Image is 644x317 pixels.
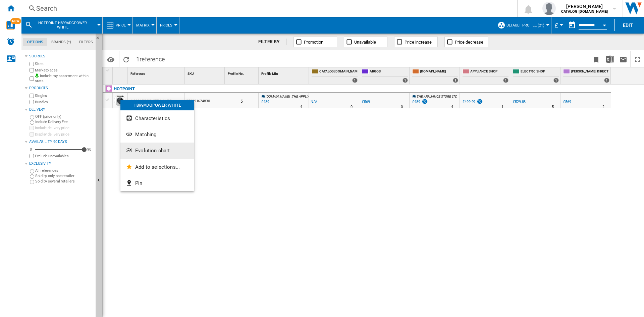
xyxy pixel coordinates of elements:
div: H899ADGPOWER WHITE [120,100,194,110]
span: Characteristics [135,115,170,121]
button: Matching [120,126,194,143]
button: Add to selections... [120,159,194,175]
span: Pin [135,180,142,186]
span: Evolution chart [135,148,170,154]
button: Characteristics [120,110,194,126]
span: Matching [135,131,156,138]
button: Evolution chart [120,143,194,159]
button: Pin... [120,175,194,191]
span: Add to selections... [135,164,180,170]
